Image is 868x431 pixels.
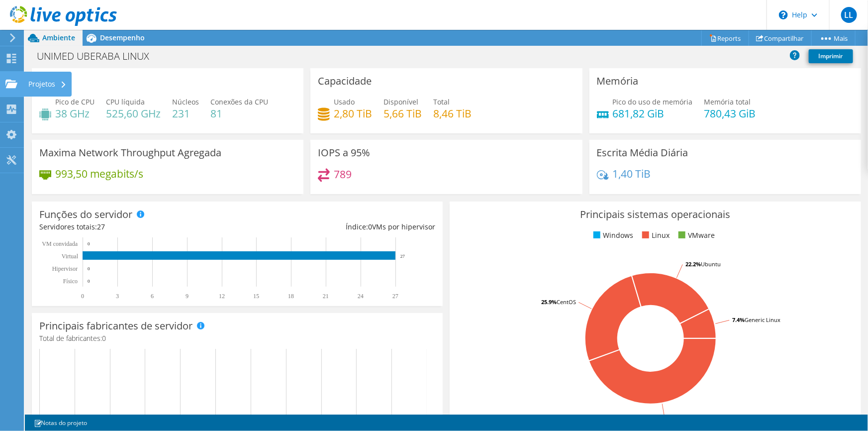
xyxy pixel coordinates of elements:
a: Compartilhar [749,30,812,46]
tspan: Generic Linux [745,316,780,323]
tspan: 22.2% [685,260,701,268]
h3: Principais sistemas operacionais [457,209,853,220]
tspan: CentOS [557,298,576,306]
li: VMware [676,230,715,241]
text: 0 [88,279,90,284]
span: Memória total [704,97,751,107]
div: Servidores totais: [39,221,237,232]
text: 9 [186,293,189,300]
h3: Capacidade [318,76,372,87]
h3: Principais fabricantes de servidor [39,321,193,331]
a: Imprimir [809,49,853,63]
span: 27 [97,222,105,231]
text: VM convidada [42,240,78,247]
text: 27 [392,293,398,300]
tspan: Físico [63,278,78,285]
h1: UNIMED UBERABA LINUX [32,51,165,62]
text: 12 [219,293,225,300]
span: Núcleos [172,97,199,107]
text: 21 [323,293,329,300]
h4: 38 GHz [55,108,95,119]
h4: 2,80 TiB [334,108,372,119]
li: Windows [591,230,633,241]
h4: Total de fabricantes: [39,333,435,344]
a: Reports [701,30,749,46]
h4: 525,60 GHz [106,108,161,119]
tspan: 25.9% [541,298,557,306]
span: Ambiente [42,33,75,42]
text: Hipervisor [52,265,78,272]
span: 0 [102,333,106,343]
span: Desempenho [100,33,145,42]
text: 18 [288,293,294,300]
span: LL [841,7,857,23]
div: Projetos [23,72,72,97]
text: 3 [116,293,119,300]
span: Conexões da CPU [210,97,268,107]
span: Total [433,97,450,107]
text: 0 [81,293,84,300]
h4: 231 [172,108,199,119]
h3: Funções do servidor [39,209,132,220]
tspan: 44.4% [668,414,683,422]
a: Notas do projeto [27,417,94,429]
tspan: Ubuntu [701,260,721,268]
span: CPU líquida [106,97,145,107]
h4: 681,82 GiB [613,108,693,119]
text: Virtual [62,253,79,260]
div: Índice: VMs por hipervisor [237,221,435,232]
tspan: RHEL 8 [683,414,701,422]
text: 0 [88,241,90,246]
h3: IOPS a 95% [318,147,370,158]
h4: 780,43 GiB [704,108,756,119]
h3: Escrita Média Diária [597,147,688,158]
tspan: 7.4% [732,316,745,323]
h4: 5,66 TiB [384,108,422,119]
h4: 789 [334,169,352,180]
h3: Maxima Network Throughput Agregada [39,147,221,158]
text: 0 [88,266,90,271]
span: Usado [334,97,355,107]
text: 24 [358,293,364,300]
h4: 81 [210,108,268,119]
text: 15 [253,293,259,300]
li: Linux [640,230,670,241]
h4: 993,50 megabits/s [55,168,143,179]
a: Mais [811,30,856,46]
h4: 8,46 TiB [433,108,472,119]
span: Disponível [384,97,418,107]
span: 0 [368,222,372,231]
span: Pico do uso de memória [613,97,693,107]
h3: Memória [597,76,639,87]
h4: 1,40 TiB [613,168,651,179]
text: 27 [400,254,405,259]
text: 6 [151,293,154,300]
svg: \n [779,10,788,19]
span: Pico de CPU [55,97,95,107]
